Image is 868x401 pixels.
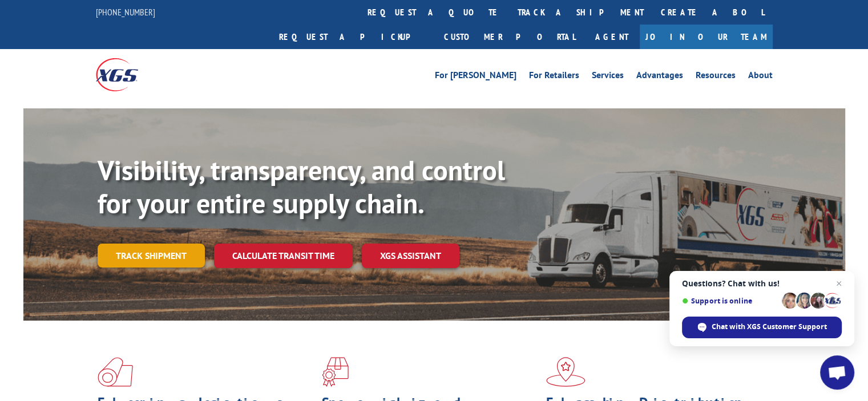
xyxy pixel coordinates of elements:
a: [PHONE_NUMBER] [96,6,155,18]
b: Visibility, transparency, and control for your entire supply chain. [98,152,505,221]
a: Services [592,71,624,83]
img: xgs-icon-focused-on-flooring-red [322,357,349,387]
img: xgs-icon-total-supply-chain-intelligence-red [98,357,133,387]
span: Questions? Chat with us! [682,279,842,288]
a: Customer Portal [435,25,584,49]
div: Chat with XGS Customer Support [682,317,842,338]
span: Support is online [682,297,778,305]
span: Chat with XGS Customer Support [712,322,827,332]
span: Close chat [832,277,846,290]
a: Track shipment [98,244,205,268]
a: Join Our Team [640,25,773,49]
a: For [PERSON_NAME] [435,71,516,83]
img: xgs-icon-flagship-distribution-model-red [546,357,586,387]
a: XGS ASSISTANT [362,244,459,268]
div: Open chat [820,355,854,390]
a: Request a pickup [271,25,435,49]
a: For Retailers [529,71,579,83]
a: Calculate transit time [214,244,353,268]
a: About [748,71,773,83]
a: Advantages [636,71,683,83]
a: Resources [696,71,736,83]
a: Agent [584,25,640,49]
